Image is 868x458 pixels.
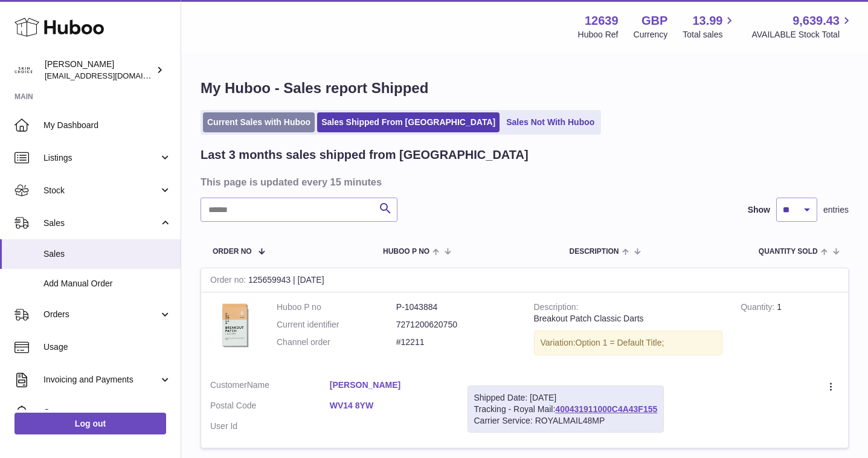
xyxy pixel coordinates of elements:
span: Usage [43,341,172,353]
div: Shipped Date: [DATE] [474,392,658,404]
img: admin@skinchoice.com [14,61,33,79]
a: Log out [14,413,166,434]
span: Customer [210,380,247,390]
span: Listings [43,152,159,164]
strong: 12639 [585,13,619,29]
span: Stock [43,185,159,196]
dt: Huboo P no [277,302,396,313]
dd: #12211 [396,337,516,348]
span: 9,639.43 [792,13,840,29]
dt: Channel order [277,337,396,348]
a: Sales Shipped From [GEOGRAPHIC_DATA] [317,112,500,132]
dt: User Id [210,421,330,432]
div: Carrier Service: ROYALMAIL48MP [474,415,658,427]
a: 9,639.43 AVAILABLE Stock Total [751,13,854,40]
span: Sales [43,248,172,260]
span: Invoicing and Payments [43,374,159,385]
div: Variation: [534,331,723,355]
span: My Dashboard [43,120,172,131]
span: 13.99 [692,13,722,29]
dd: P-1043884 [396,302,516,313]
span: Sales [43,218,159,229]
dt: Postal Code [210,400,330,414]
h2: Last 3 months sales shipped from [GEOGRAPHIC_DATA] [201,147,529,163]
a: 400431911000C4A43F155 [555,404,657,414]
div: Tracking - Royal Mail: [468,385,664,433]
a: Sales Not With Huboo [502,112,599,132]
span: Cases [43,407,172,418]
a: WV14 8YW [330,400,449,411]
span: Quantity Sold [759,248,818,256]
div: Breakout Patch Classic Darts [534,313,723,324]
span: Huboo P no [383,248,429,256]
strong: Description [534,302,579,315]
span: AVAILABLE Stock Total [751,29,854,40]
dt: Name [210,379,330,394]
div: Huboo Ref [578,29,619,40]
div: 125659943 | [DATE] [201,268,848,292]
span: Description [569,248,619,256]
strong: Quantity [741,302,777,315]
strong: GBP [641,13,667,29]
div: [PERSON_NAME] [45,59,153,82]
dt: Current identifier [277,319,396,331]
label: Show [748,204,770,216]
a: [PERSON_NAME] [330,379,449,391]
span: entries [823,204,849,216]
span: Orders [43,309,159,320]
span: Option 1 = Default Title; [576,338,664,347]
div: Currency [634,29,668,40]
h3: This page is updated every 15 minutes [201,175,846,189]
span: [EMAIL_ADDRESS][DOMAIN_NAME] [45,71,178,80]
span: Total sales [683,29,736,40]
span: Add Manual Order [43,278,172,289]
strong: Order no [210,275,248,288]
a: Current Sales with Huboo [203,112,315,132]
h1: My Huboo - Sales report Shipped [201,79,849,98]
td: 1 [731,292,848,370]
dd: 7271200620750 [396,319,516,331]
a: 13.99 Total sales [683,13,736,40]
img: 126391746598914.jpg [210,302,259,350]
span: Order No [213,248,252,256]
